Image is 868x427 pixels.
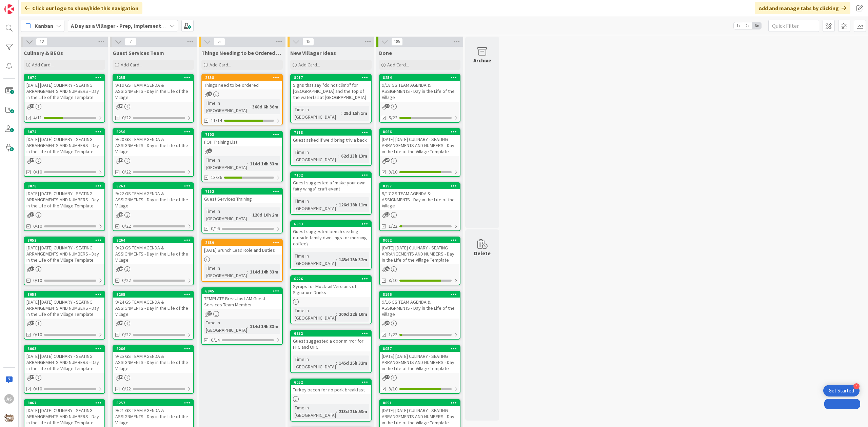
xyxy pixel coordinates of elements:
span: Add Card... [210,62,231,68]
div: 6945 [205,289,282,293]
a: 81969/16 GS TEAM AGENDA & ASSIGNMENTS - Day in the Life of the Village1/22 [379,291,460,340]
div: 8265 [113,291,193,298]
div: 8067 [27,401,104,405]
div: 7103 [205,132,282,137]
a: 8070[DATE] [DATE] CULINARY - SEATING ARRANGEMENTS AND NUMBERS - Day in the Life of the Village Te... [24,74,105,123]
span: 19 [119,104,123,108]
div: 8058[DATE] [DATE] CULINARY - SEATING ARRANGEMENTS AND NUMBERS - Day in the Life of the Village Te... [24,291,104,319]
span: 0/22 [122,223,131,230]
span: 37 [30,212,34,217]
span: 42 [385,158,390,162]
div: 82579/21 GS TEAM AGENDA & ASSIGNMENTS - Day in the Life of the Village [113,400,193,427]
div: 114d 14h 33m [248,268,280,276]
div: FOH Training List [202,138,282,146]
div: [DATE] [DATE] CULINARY - SEATING ARRANGEMENTS AND NUMBERS - Day in the Life of the Village Template [380,135,460,156]
div: 9/21 GS TEAM AGENDA & ASSIGNMENTS - Day in the Life of the Village [113,406,193,427]
span: 7 [125,38,136,46]
div: 82559/19 GS TEAM AGENDA & ASSIGNMENTS - Day in the Life of the Village [113,75,193,102]
div: 7102 [291,172,371,178]
span: 0/10 [33,223,42,230]
div: 8057[DATE] [DATE] CULINARY - SEATING ARRANGEMENTS AND NUMBERS - Day in the Life of the Village Te... [380,346,460,373]
div: 8263 [113,183,193,189]
span: 185 [391,38,403,46]
div: 9/25 GS TEAM AGENDA & ASSIGNMENTS - Day in the Life of the Village [113,352,193,373]
div: Time in [GEOGRAPHIC_DATA] [204,319,247,334]
div: 8257 [113,400,193,406]
span: : [336,256,337,263]
div: 82669/25 GS TEAM AGENDA & ASSIGNMENTS - Day in the Life of the Village [113,346,193,373]
div: 6832 [294,331,371,336]
div: Time in [GEOGRAPHIC_DATA] [204,264,247,279]
div: 8074[DATE] [DATE] CULINARY - SEATING ARRANGEMENTS AND NUMBERS - Day in the Life of the Village Te... [24,129,104,156]
div: 8196 [383,292,460,297]
div: 8255 [116,75,193,80]
span: 1 [208,148,212,153]
div: 9/19 GS TEAM AGENDA & ASSIGNMENTS - Day in the Life of the Village [113,81,193,102]
span: 0/22 [122,168,131,176]
div: 8266 [116,346,193,351]
div: [DATE] [DATE] CULINARY - SEATING ARRANGEMENTS AND NUMBERS - Day in the Life of the Village Template [380,243,460,264]
span: : [336,359,337,367]
div: 8257 [116,401,193,405]
a: 7718Guest asked if we'd bring trivia backTime in [GEOGRAPHIC_DATA]:62d 13h 13m [290,129,372,166]
img: avatar [4,413,14,423]
span: Kanban [35,22,53,30]
a: 82659/24 GS TEAM AGENDA & ASSIGNMENTS - Day in the Life of the Village0/22 [113,291,194,340]
div: 8070 [24,75,104,81]
div: Time in [GEOGRAPHIC_DATA] [204,99,250,114]
a: 6052Turkey bacon for no pork breakfastTime in [GEOGRAPHIC_DATA]:213d 21h 53m [290,379,372,422]
div: Syrups for Mocktail Versions of Signature Drinks [291,282,371,297]
div: [DATE] [DATE] CULINARY - SEATING ARRANGEMENTS AND NUMBERS - Day in the Life of the Village Template [24,406,104,427]
div: 6833Guest suggested bench seating outside family dwellings for morning coffee\ [291,221,371,248]
div: 8057 [383,346,460,351]
span: : [338,152,339,160]
div: Time in [GEOGRAPHIC_DATA] [204,207,250,222]
div: 82659/24 GS TEAM AGENDA & ASSIGNMENTS - Day in the Life of the Village [113,291,193,319]
div: 7718 [294,130,371,135]
span: 1x [734,22,743,29]
span: Add Card... [32,62,54,68]
div: 145d 15h 32m [337,256,369,263]
div: Click our logo to show/hide this navigation [21,2,142,14]
div: 8070 [27,75,104,80]
span: 37 [30,375,34,379]
span: : [247,160,248,167]
span: 0/22 [122,331,131,338]
a: 81979/17 GS TEAM AGENDA & ASSIGNMENTS - Day in the Life of the Village1/22 [379,182,460,231]
div: 7152Guest Services Training [202,188,282,203]
div: 114d 14h 33m [248,323,280,330]
div: 8256 [113,129,193,135]
div: 8078 [24,183,104,189]
span: : [250,211,251,219]
div: 6052Turkey bacon for no pork breakfast [291,379,371,394]
div: Things need to be ordered [202,81,282,89]
span: 19 [385,104,390,108]
div: TEMPLATE Breakfast AM Guest Services Team Member [202,294,282,309]
span: 37 [30,158,34,162]
div: 2689 [202,240,282,246]
span: 0/22 [122,385,131,392]
div: 8017 [291,75,371,81]
div: 9/17 GS TEAM AGENDA & ASSIGNMENTS - Day in the Life of the Village [380,189,460,210]
div: [DATE] [DATE] CULINARY - SEATING ARRANGEMENTS AND NUMBERS - Day in the Life of the Village Template [24,352,104,373]
div: Guest suggested bench seating outside family dwellings for morning coffee\ [291,227,371,248]
div: [DATE] [DATE] CULINARY - SEATING ARRANGEMENTS AND NUMBERS - Day in the Life of the Village Template [24,298,104,319]
div: 8265 [116,292,193,297]
div: 8264 [116,238,193,243]
span: 13/36 [211,174,222,181]
span: Things Needing to be Ordered - PUT IN CARD, Don't make new card [201,49,283,56]
span: Culinary & BEOs [24,49,63,56]
div: 368d 6h 36m [251,103,280,110]
span: 8/10 [389,385,397,392]
div: 6833 [294,222,371,226]
span: 2x [743,22,752,29]
div: [DATE] Brunch Lead Role and Duties [202,246,282,255]
div: 8197 [380,183,460,189]
a: 8062[DATE] [DATE] CULINARY - SEATING ARRANGEMENTS AND NUMBERS - Day in the Life of the Village Te... [379,237,460,285]
div: 8052[DATE] [DATE] CULINARY - SEATING ARRANGEMENTS AND NUMBERS - Day in the Life of the Village Te... [24,237,104,264]
span: 19 [385,212,390,217]
div: Guest suggested a "make your own fairy wings" craft event [291,178,371,193]
div: 213d 21h 53m [337,408,369,415]
div: 126d 18h 11m [337,201,369,208]
div: 9/16 GS TEAM AGENDA & ASSIGNMENTS - Day in the Life of the Village [380,298,460,319]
